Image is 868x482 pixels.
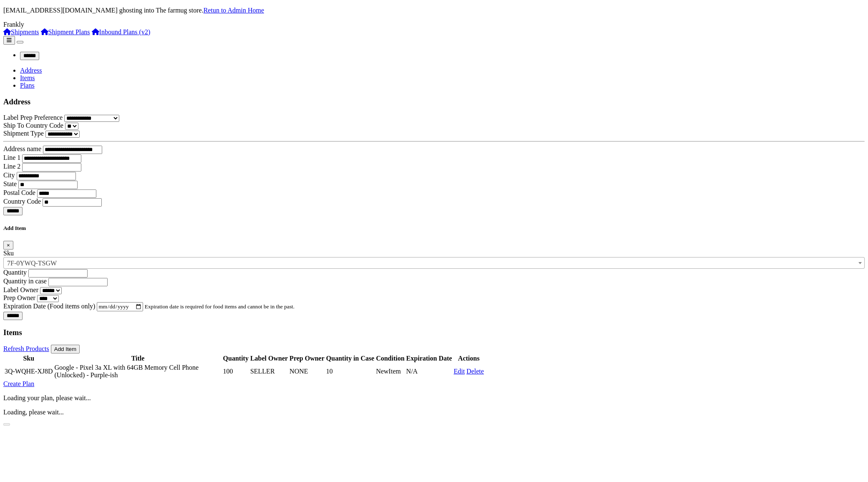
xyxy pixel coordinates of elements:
label: Ship To Country Code [3,122,63,129]
label: City [3,172,15,179]
label: Country Code [3,198,41,205]
label: Expiration Date (Food items only) [3,303,95,310]
label: Address name [3,145,41,152]
label: Postal Code [3,189,35,196]
a: Plans [20,82,35,89]
span: Pro Sanitize Hand Sanitizer, 8 oz Bottles, 1 Carton, 12 bottles each Carton [3,257,865,269]
span: Pro Sanitize Hand Sanitizer, 8 oz Bottles, 1 Carton, 12 bottles each Carton [4,257,864,269]
td: 3Q-WQHE-XJ8D [4,363,53,379]
a: Address [20,67,42,74]
label: Label Owner [3,286,38,293]
label: State [3,180,17,187]
a: Create Plan [3,380,34,387]
h3: Address [3,97,865,106]
button: Toggle navigation [17,41,23,43]
th: Expiration Date [406,354,453,363]
td: 100 [223,363,249,379]
label: Quantity [3,269,27,276]
a: Edit [454,368,465,375]
p: Loading your plan, please wait... [3,394,865,402]
h5: Add Item [3,225,865,232]
label: Quantity in case [3,278,47,285]
td: 10 [326,363,375,379]
th: Quantity in Case [326,354,375,363]
th: Actions [453,354,484,363]
td: SELLER [250,363,288,379]
td: Google - Pixel 3a XL with 64GB Memory Cell Phone (Unlocked) - Purple-ish [54,363,222,379]
label: Prep Owner [3,294,35,301]
span: × [7,242,10,248]
th: Label Owner [250,354,288,363]
a: Shipment Plans [41,28,90,35]
h3: Items [3,328,865,337]
a: Retun to Admin Home [204,7,264,14]
div: Frankly [3,21,865,28]
a: Delete [466,368,484,375]
label: Line 1 [3,154,20,161]
p: Loading, please wait... [3,409,865,416]
td: NONE [289,363,325,379]
label: Line 2 [3,163,20,170]
th: Condition [375,354,405,363]
a: Refresh Products [3,345,49,352]
label: Sku [3,250,14,257]
a: Shipments [3,28,39,35]
td: N/A [406,363,453,379]
label: Shipment Type [3,130,44,137]
a: Items [20,74,35,81]
small: Expiration date is required for food items and cannot be in the past. [145,303,294,310]
p: [EMAIL_ADDRESS][DOMAIN_NAME] ghosting into The farmug store. [3,7,865,14]
th: Quantity [223,354,249,363]
th: Prep Owner [289,354,325,363]
button: Close [3,241,13,250]
a: Inbound Plans (v2) [92,28,151,35]
label: Label Prep Preference [3,114,63,121]
th: Sku [4,354,53,363]
td: NewItem [375,363,405,379]
button: Add Item [51,345,80,353]
th: Title [54,354,222,363]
